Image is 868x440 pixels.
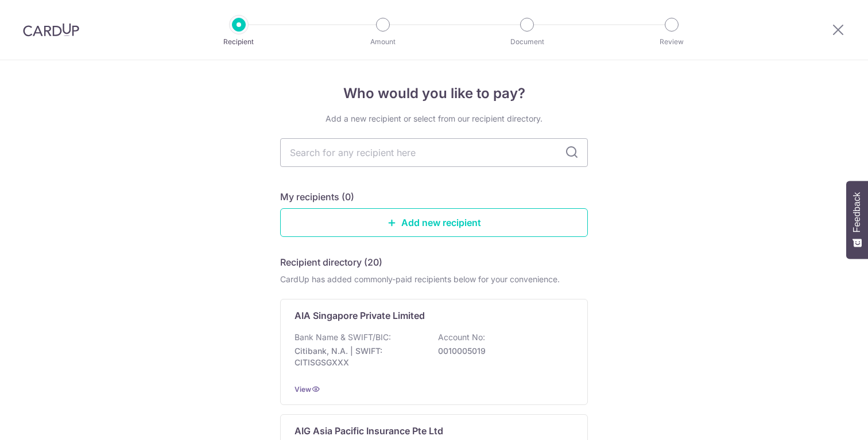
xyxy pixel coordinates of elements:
p: 0010005019 [438,345,567,357]
h5: My recipients (0) [280,190,354,204]
button: Feedback - Show survey [846,181,868,259]
p: Account No: [438,332,485,343]
a: View [294,385,311,394]
p: Bank Name & SWIFT/BIC: [294,332,391,343]
p: AIG Asia Pacific Insurance Pte Ltd [294,424,443,438]
p: AIA Singapore Private Limited [294,309,425,322]
h4: Who would you like to pay? [280,83,588,104]
p: Citibank, N.A. | SWIFT: CITISGSGXXX [294,345,423,368]
span: Feedback [852,192,862,232]
a: Add new recipient [280,208,588,237]
h5: Recipient directory (20) [280,255,382,269]
p: Document [485,36,569,48]
img: CardUp [23,23,79,37]
input: Search for any recipient here [280,138,588,167]
p: Review [629,36,714,48]
div: CardUp has added commonly-paid recipients below for your convenience. [280,274,588,285]
p: Amount [340,36,425,48]
div: Add a new recipient or select from our recipient directory. [280,113,588,124]
p: Recipient [196,36,281,48]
